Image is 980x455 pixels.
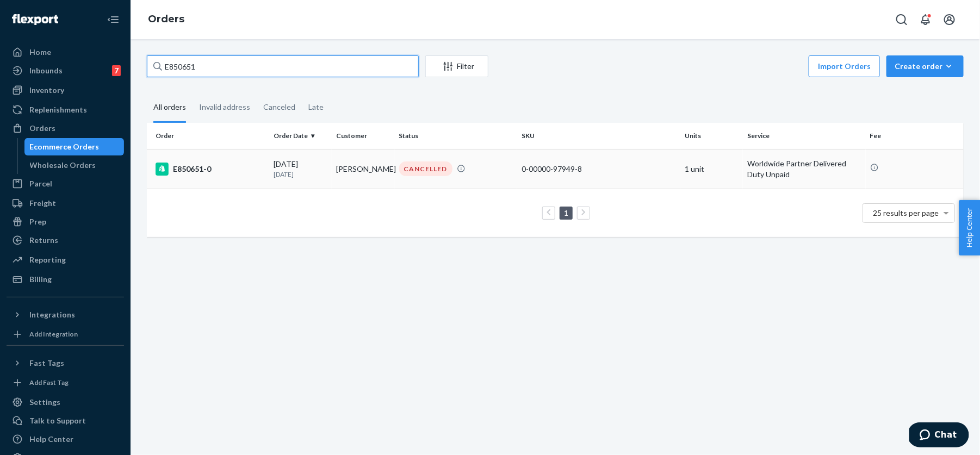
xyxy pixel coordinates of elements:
[29,358,64,369] div: Fast Tags
[274,170,327,179] p: [DATE]
[909,422,969,450] iframe: Opens a widget where you can chat to one of our agents
[7,376,124,389] a: Add Fast Tag
[426,61,488,72] div: Filter
[308,93,324,121] div: Late
[29,85,64,96] div: Inventory
[891,9,913,30] button: Open Search Box
[29,104,87,115] div: Replenishments
[7,431,124,448] a: Help Center
[7,251,124,269] a: Reporting
[959,200,980,255] button: Help Center
[7,82,124,99] a: Inventory
[517,123,680,149] th: SKU
[263,93,295,121] div: Canceled
[29,274,52,285] div: Billing
[7,412,124,429] button: Talk to Support
[332,149,394,189] td: [PERSON_NAME]
[522,164,676,174] div: 0-00000-97949-8
[147,55,419,77] input: Search orders
[153,93,186,123] div: All orders
[274,159,327,179] div: [DATE]
[139,4,193,35] ol: breadcrumbs
[336,131,390,140] div: Customer
[7,213,124,230] a: Prep
[873,208,939,217] span: 25 results per page
[29,178,52,189] div: Parcel
[29,309,75,320] div: Integrations
[29,65,63,76] div: Inbounds
[7,195,124,212] a: Freight
[29,434,73,445] div: Help Center
[7,62,124,79] a: Inbounds7
[7,175,124,192] a: Parcel
[30,141,100,152] div: Ecommerce Orders
[7,232,124,249] a: Returns
[29,254,66,265] div: Reporting
[12,14,58,25] img: Flexport logo
[30,160,96,171] div: Wholesale Orders
[7,43,124,61] a: Home
[915,9,936,30] button: Open notifications
[29,235,58,246] div: Returns
[199,93,250,121] div: Invalid address
[7,101,124,119] a: Replenishments
[102,9,124,30] button: Close Navigation
[24,138,125,155] a: Ecommerce Orders
[112,65,121,76] div: 7
[399,161,452,176] div: CANCELLED
[29,198,56,209] div: Freight
[29,397,60,408] div: Settings
[562,208,570,217] a: Page 1 is your current page
[680,149,743,189] td: 1 unit
[866,123,964,149] th: Fee
[886,55,964,77] button: Create order
[29,47,51,58] div: Home
[29,415,86,426] div: Talk to Support
[148,13,184,25] a: Orders
[7,354,124,372] button: Fast Tags
[147,123,269,149] th: Order
[680,123,743,149] th: Units
[269,123,332,149] th: Order Date
[425,55,488,77] button: Filter
[7,120,124,137] a: Orders
[7,328,124,341] a: Add Integration
[24,157,125,174] a: Wholesale Orders
[29,123,55,134] div: Orders
[29,216,46,227] div: Prep
[29,378,69,387] div: Add Fast Tag
[156,163,265,176] div: E850651-0
[747,158,861,180] p: Worldwide Partner Delivered Duty Unpaid
[29,329,78,339] div: Add Integration
[743,123,865,149] th: Service
[395,123,517,149] th: Status
[939,9,960,30] button: Open account menu
[809,55,880,77] button: Import Orders
[895,61,956,72] div: Create order
[7,394,124,411] a: Settings
[7,306,124,323] button: Integrations
[7,271,124,288] a: Billing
